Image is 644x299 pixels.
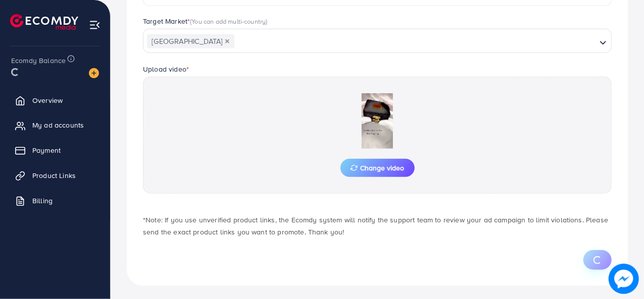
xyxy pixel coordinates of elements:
span: Billing [32,196,53,206]
span: [GEOGRAPHIC_DATA] [147,34,234,48]
a: My ad accounts [8,115,103,135]
img: image [611,266,637,292]
img: logo [10,14,78,30]
img: Preview Image [327,93,428,149]
a: Product Links [8,165,103,186]
span: Overview [32,95,63,105]
div: Search for option [143,29,612,53]
span: Payment [32,145,61,155]
a: Overview [8,90,103,110]
img: menu [89,19,101,31]
label: Target Market [143,16,268,26]
span: Change video [351,164,405,171]
label: Upload video [143,64,189,74]
img: image [89,68,99,78]
span: My ad accounts [32,120,84,130]
span: Product Links [32,170,76,181]
p: *Note: If you use unverified product links, the Ecomdy system will notify the support team to rev... [143,214,612,238]
a: Payment [8,140,103,160]
a: Billing [8,191,103,211]
span: Ecomdy Balance [11,55,66,66]
button: Deselect Pakistan [225,39,230,44]
button: Change video [340,159,415,177]
input: Search for option [235,34,596,49]
span: (You can add multi-country) [190,17,267,26]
